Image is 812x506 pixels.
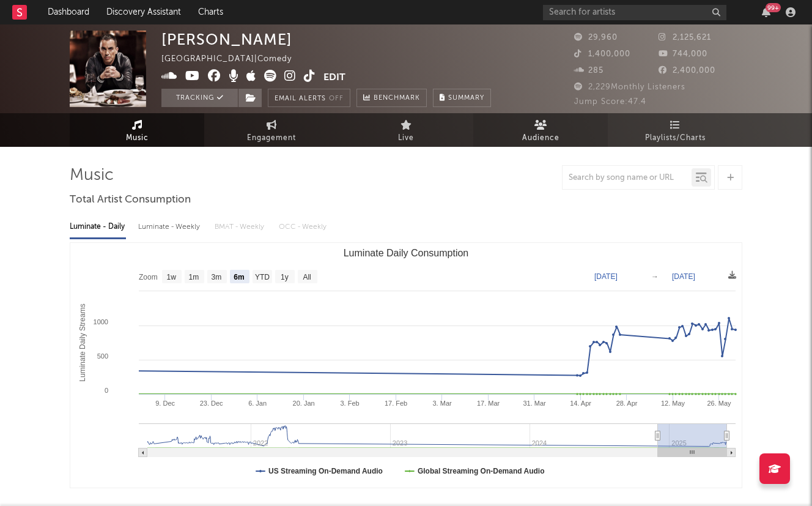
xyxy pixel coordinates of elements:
a: Benchmark [356,89,427,107]
text: Global Streaming On-Demand Audio [418,467,545,475]
a: Live [339,113,473,147]
text: US Streaming On-Demand Audio [268,467,383,475]
span: 2,125,621 [659,34,711,42]
span: Playlists/Charts [645,131,706,146]
text: [DATE] [594,272,618,281]
text: 3. Feb [341,400,360,407]
span: 285 [574,67,603,75]
text: Luminate Daily Consumption [344,248,469,258]
text: 17. Feb [385,400,407,407]
a: Audience [473,113,608,147]
text: Luminate Daily Streams [78,303,87,381]
text: 14. Apr [570,400,591,407]
text: 500 [97,352,108,360]
text: 26. May [707,400,731,407]
text: 12. May [661,400,685,407]
button: Tracking [161,89,238,107]
text: 6. Jan [248,400,267,407]
button: Edit [323,70,345,85]
span: Engagement [247,131,296,146]
span: 2,400,000 [659,67,715,75]
text: 28. Apr [616,400,638,407]
span: 744,000 [659,50,707,58]
span: Total Artist Consumption [70,193,191,207]
text: 1m [189,273,199,281]
text: Zoom [139,273,158,281]
svg: Luminate Daily Consumption [70,243,742,488]
text: [DATE] [672,272,695,281]
text: 20. Jan [293,400,315,407]
button: Summary [433,89,491,107]
span: Benchmark [374,91,420,106]
text: 9. Dec [155,400,175,407]
text: 1y [281,273,289,281]
text: All [303,273,311,281]
input: Search by song name or URL [563,173,692,183]
span: 29,960 [574,34,618,42]
a: Music [70,113,204,147]
text: 0 [105,387,108,394]
div: Luminate - Weekly [138,217,202,237]
text: 1w [167,273,177,281]
span: Live [398,131,414,146]
text: 6m [234,273,244,281]
span: Music [126,131,149,146]
span: Audience [522,131,559,146]
div: [GEOGRAPHIC_DATA] | Comedy [161,52,306,67]
span: 2,229 Monthly Listeners [574,83,685,91]
div: Luminate - Daily [70,217,126,237]
text: 23. Dec [200,400,223,407]
div: [PERSON_NAME] [161,31,292,48]
span: 1,400,000 [574,50,630,58]
span: Jump Score: 47.4 [574,98,646,106]
div: 99 + [766,3,781,12]
button: 99+ [762,7,770,17]
input: Search for artists [543,5,726,20]
button: Email AlertsOff [268,89,350,107]
text: 3. Mar [432,400,452,407]
text: 17. Mar [477,400,500,407]
text: → [651,272,659,281]
span: Summary [448,95,484,102]
em: Off [329,95,344,102]
text: 3m [212,273,222,281]
a: Engagement [204,113,339,147]
text: 1000 [94,318,108,326]
text: YTD [255,273,270,281]
a: Playlists/Charts [608,113,742,147]
text: 31. Mar [523,400,546,407]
